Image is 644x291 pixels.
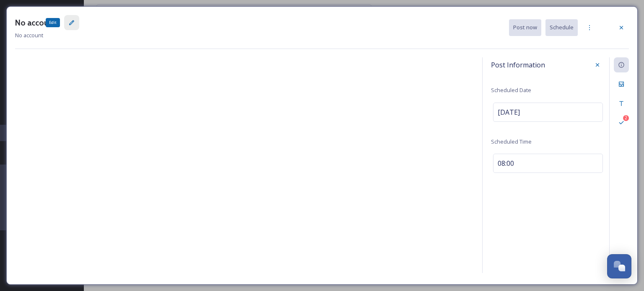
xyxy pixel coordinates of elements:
div: 2 [623,115,629,121]
button: Schedule [545,19,578,36]
span: Scheduled Time [491,138,532,145]
button: Post now [509,19,541,36]
span: Scheduled Date [491,86,531,94]
span: 08:00 [498,158,514,168]
span: [DATE] [498,107,520,117]
div: Edit [46,18,60,27]
button: Open Chat [607,254,631,278]
span: No account [15,31,43,39]
h3: No account [15,17,56,29]
span: Post Information [491,60,545,70]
